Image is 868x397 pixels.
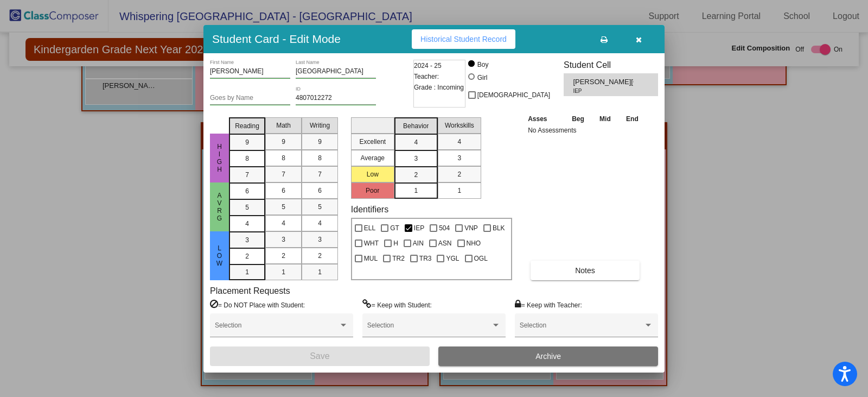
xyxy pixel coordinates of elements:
span: 4 [414,137,418,147]
span: GT [390,222,399,235]
th: Beg [564,113,592,125]
span: 7 [282,169,285,179]
span: 4 [245,219,249,229]
span: 5 [245,203,249,212]
span: Math [276,121,291,130]
span: AIN [413,237,424,250]
span: TR2 [392,252,405,265]
span: WHT [364,237,379,250]
input: Enter ID [296,94,376,102]
h3: Student Card - Edit Mode [212,32,341,46]
span: 2024 - 25 [414,60,442,71]
span: 7 [318,169,322,179]
span: 1 [457,186,461,196]
span: 2 [457,169,461,179]
span: 6 [318,186,322,196]
span: 1 [414,186,418,196]
span: 2 [318,251,322,261]
label: = Do NOT Place with Student: [210,299,305,310]
span: OGL [474,252,488,265]
label: Placement Requests [210,286,290,296]
span: MUL [364,252,378,265]
span: 2 [414,170,418,180]
span: Historical Student Record [420,35,507,43]
label: Identifiers [351,204,388,215]
span: Writing [310,121,330,130]
span: Reading [235,121,259,131]
span: BLK [493,222,505,235]
span: 6 [282,186,285,196]
span: NHO [467,237,481,250]
span: 3 [457,153,461,163]
span: YGL [446,252,459,265]
button: Archive [438,346,658,366]
button: Notes [531,261,640,280]
div: Boy [477,60,489,70]
span: 4 [318,218,322,228]
span: Behavior [403,121,429,131]
span: 9 [282,137,285,147]
span: 6 [245,186,249,196]
span: Save [310,351,329,361]
span: 8 [245,154,249,163]
span: 9 [245,137,249,147]
span: 5 [318,202,322,212]
span: 3 [245,235,249,245]
th: End [618,113,647,125]
label: = Keep with Student: [362,299,432,310]
span: 8 [282,153,285,163]
span: IEP [414,222,424,235]
span: 4 [457,137,461,147]
span: Low [215,244,225,267]
span: 7 [245,170,249,180]
span: ELL [364,222,375,235]
span: 5 [282,202,285,212]
th: Asses [525,113,564,125]
th: Mid [592,113,618,125]
label: = Keep with Teacher: [515,299,582,310]
span: H [393,237,398,250]
span: Archive [535,352,561,361]
span: 9 [318,137,322,147]
span: 3 [414,154,418,163]
span: Teacher: [414,71,439,82]
span: Workskills [445,121,474,130]
span: Notes [575,266,595,275]
span: 2 [245,251,249,261]
span: Grade : Incoming [414,82,464,93]
span: [DEMOGRAPHIC_DATA] [477,89,550,102]
span: 1 [318,267,322,277]
input: goes by name [210,94,290,102]
h3: Student Cell [564,60,658,70]
span: 1 [245,267,249,277]
span: IEP [573,87,626,95]
span: 4 [282,218,285,228]
span: 3 [318,235,322,244]
button: Historical Student Record [412,29,515,49]
span: 3 [282,235,285,244]
button: Save [210,346,430,366]
td: No Assessments [525,125,646,136]
span: 1 [282,267,285,277]
span: VNP [464,222,478,235]
span: 504 [439,222,450,235]
span: 2 [282,251,285,261]
div: Girl [477,73,488,83]
span: ASN [438,237,452,250]
span: 8 [318,153,322,163]
span: TR3 [419,252,432,265]
span: [PERSON_NAME][GEOGRAPHIC_DATA] [573,77,633,87]
span: Avrg [215,192,225,222]
span: High [215,143,225,173]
